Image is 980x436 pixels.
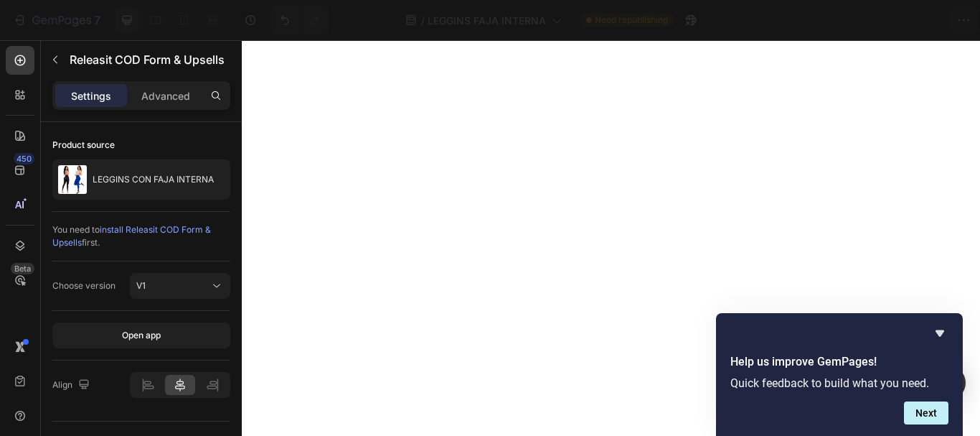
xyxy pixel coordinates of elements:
[52,376,93,395] div: Align
[130,273,230,299] button: V1
[141,88,190,103] p: Advanced
[421,13,425,28] span: /
[70,51,225,68] p: Releasit COD Form & Upsells
[730,325,948,425] div: Help us improve GemPages!
[730,353,948,371] h2: Help us improve GemPages!
[52,279,116,292] div: Choose version
[52,224,211,248] span: install Releasit COD Form & Upsells
[897,13,933,28] div: Publish
[6,6,107,34] button: 7
[52,223,230,249] div: You need to first.
[11,263,34,274] div: Beta
[14,153,34,164] div: 450
[831,6,879,34] button: Save
[58,165,87,194] img: product feature img
[428,13,546,28] span: LEGGINS FAJA INTERNA
[122,329,161,342] div: Open app
[136,280,146,291] span: V1
[52,323,230,348] button: Open app
[885,6,945,34] button: Publish
[931,325,948,342] button: Hide survey
[52,139,115,152] div: Product source
[595,14,668,27] span: Need republishing
[94,11,100,29] p: 7
[904,402,948,425] button: Next question
[270,6,329,34] div: Undo/Redo
[844,14,867,27] span: Save
[93,175,214,185] p: LEGGINS CON FAJA INTERNA
[730,376,948,390] p: Quick feedback to build what you need.
[71,88,111,103] p: Settings
[242,40,980,436] iframe: Design area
